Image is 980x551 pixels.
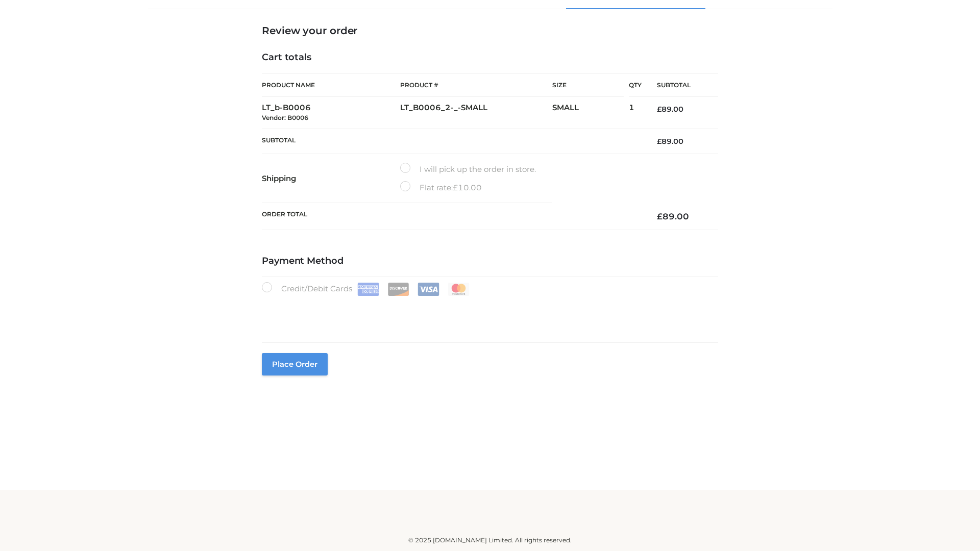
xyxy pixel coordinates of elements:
label: I will pick up the order in store. [400,163,536,176]
th: Subtotal [262,129,642,154]
td: SMALL [552,97,629,129]
img: Mastercard [448,283,470,296]
label: Credit/Debit Cards [262,282,471,296]
th: Order Total [262,203,642,230]
th: Size [552,74,624,97]
td: LT_b-B0006 [262,97,400,129]
th: Product # [400,73,552,97]
td: LT_B0006_2-_-SMALL [400,97,552,129]
bdi: 10.00 [453,183,482,192]
span: £ [657,137,661,146]
bdi: 89.00 [657,211,689,221]
small: Vendor: B0006 [262,114,308,121]
th: Subtotal [642,74,718,97]
iframe: Secure payment input frame [260,294,716,331]
bdi: 89.00 [657,137,683,146]
td: 1 [629,97,642,129]
bdi: 89.00 [657,105,683,114]
button: Place order [262,353,328,375]
img: Visa [418,283,439,296]
th: Product Name [262,73,400,97]
h4: Payment Method [262,256,718,267]
div: © 2025 [DOMAIN_NAME] Limited. All rights reserved. [152,535,828,545]
span: £ [453,183,458,192]
span: £ [657,105,661,114]
h3: Review your order [262,24,718,37]
label: Flat rate: [400,181,482,194]
img: Discover [387,283,409,296]
th: Shipping [262,154,400,203]
img: Amex [357,283,379,296]
h4: Cart totals [262,52,718,63]
span: £ [657,211,663,221]
th: Qty [629,73,642,97]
